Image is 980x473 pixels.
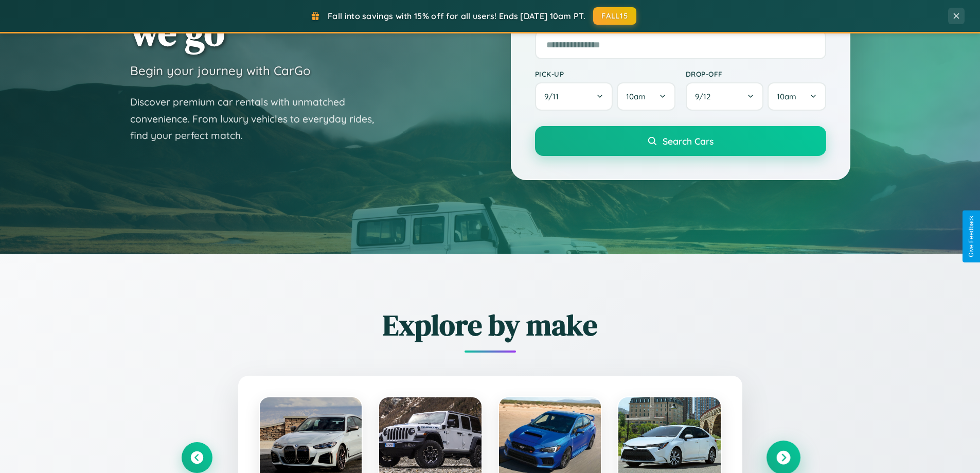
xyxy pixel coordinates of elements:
button: Search Cars [535,126,826,156]
button: 10am [617,82,675,111]
span: 10am [626,92,646,101]
h2: Explore by make [182,305,799,345]
span: Fall into savings with 15% off for all users! Ends [DATE] 10am PT. [328,11,585,21]
h3: Begin your journey with CarGo [130,63,311,78]
span: 10am [777,92,796,101]
p: Discover premium car rentals with unmatched convenience. From luxury vehicles to everyday rides, ... [130,94,387,144]
span: 9 / 12 [695,92,716,101]
label: Drop-off [686,69,826,78]
div: Give Feedback [968,216,975,257]
button: 9/11 [535,82,613,111]
label: Pick-up [535,69,675,78]
button: FALL15 [593,7,636,25]
span: Search Cars [663,135,714,147]
button: 10am [768,82,826,111]
span: 9 / 11 [544,92,564,101]
button: 9/12 [686,82,764,111]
